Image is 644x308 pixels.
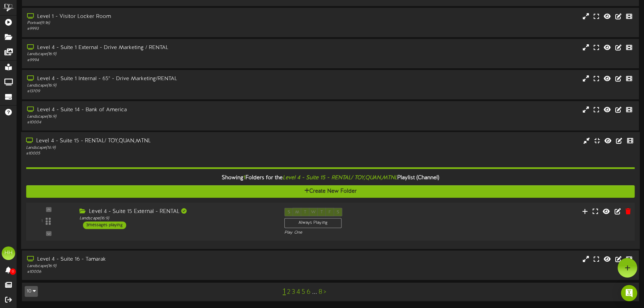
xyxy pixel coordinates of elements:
div: # 10005 [26,151,274,157]
a: 4 [296,288,300,296]
div: # 9994 [27,57,274,63]
button: Create New Folder [26,185,635,198]
div: # 13709 [27,89,274,94]
div: Portrait ( 9:16 ) [27,20,274,26]
div: Landscape ( 16:9 ) [27,83,274,89]
div: Landscape ( 16:9 ) [79,216,274,221]
button: 10 [25,286,38,297]
div: # 10004 [27,120,274,125]
div: Showing Folders for the Playlist (Channel) [21,171,640,185]
a: ... [312,288,317,296]
div: Level 4 - Suite 16 - Tamarak [27,256,274,263]
a: 1 [283,287,286,296]
i: Level 4 - Suite 15 - RENTAL/ TOY,QUAN,MTNL [283,175,397,181]
div: Always Playing [284,218,341,228]
div: Level 4 - Suite 15 External - RENTAL [79,208,274,216]
a: 2 [287,288,290,296]
div: Level 4 - Suite 1 Internal - 65" - Drive Marketing/RENTAL [27,75,274,83]
div: # 9993 [27,26,274,32]
div: Play One [284,230,428,236]
div: # 10006 [27,269,274,275]
a: 3 [292,288,295,296]
span: 0 [10,268,16,275]
div: Open Intercom Messenger [621,285,637,301]
div: Level 1 - Visitor Locker Room [27,13,274,21]
div: HH [2,246,15,260]
a: 5 [302,288,305,296]
div: Landscape ( 16:9 ) [27,114,274,120]
a: > [324,288,326,296]
div: Level 4 - Suite 1 External - Drive Marketing / RENTAL [27,44,274,52]
a: 6 [307,288,311,296]
div: 3 messages playing [83,221,126,229]
div: Level 4 - Suite 14 - Bank of America [27,106,274,114]
div: Landscape ( 16:9 ) [26,145,274,150]
span: 1 [243,175,245,181]
div: Landscape ( 16:9 ) [27,51,274,57]
div: Landscape ( 16:9 ) [27,263,274,269]
a: 8 [318,288,322,296]
div: Level 4 - Suite 15 - RENTAL/ TOY,QUAN,MTNL [26,137,274,145]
